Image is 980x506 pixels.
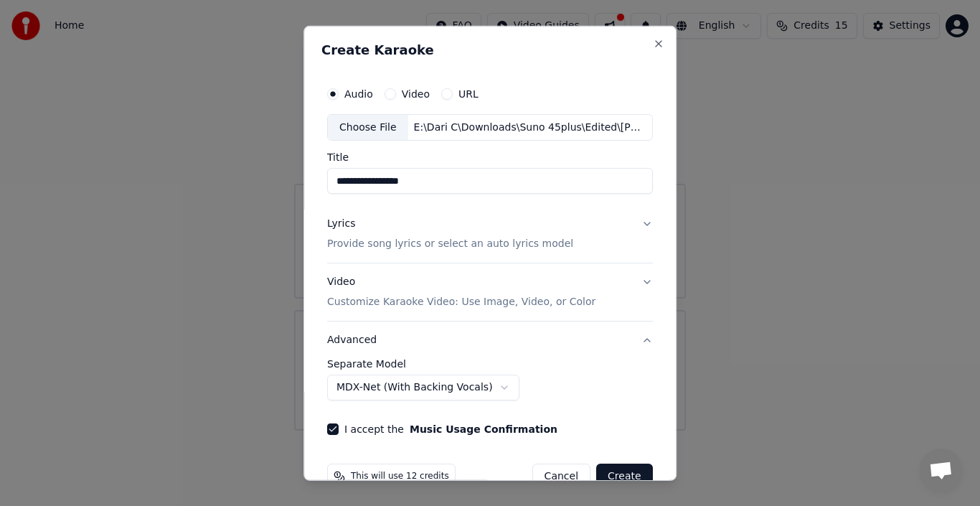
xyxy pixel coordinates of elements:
[458,88,479,98] label: URL
[327,359,653,412] div: Advanced
[402,88,430,98] label: Video
[327,359,653,369] label: Separate Model
[410,424,557,434] button: I accept the
[327,152,653,162] label: Title
[327,295,595,309] p: Customize Karaoke Video: Use Image, Video, or Color
[327,322,653,359] button: Advanced
[327,217,355,231] div: Lyrics
[344,424,557,434] label: I accept the
[344,88,373,98] label: Audio
[327,205,653,263] button: LyricsProvide song lyrics or select an auto lyrics model
[596,464,653,489] button: Create
[327,237,573,251] p: Provide song lyrics or select an auto lyrics model
[327,263,653,321] button: VideoCustomize Karaoke Video: Use Image, Video, or Color
[328,114,408,140] div: Choose File
[532,464,590,489] button: Cancel
[327,275,595,309] div: Video
[321,43,659,56] h2: Create Karaoke
[408,120,652,134] div: E:\Dari C\Downloads\Suno 45plus\Edited\[PERSON_NAME].mp3
[351,471,449,482] span: This will use 12 credits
